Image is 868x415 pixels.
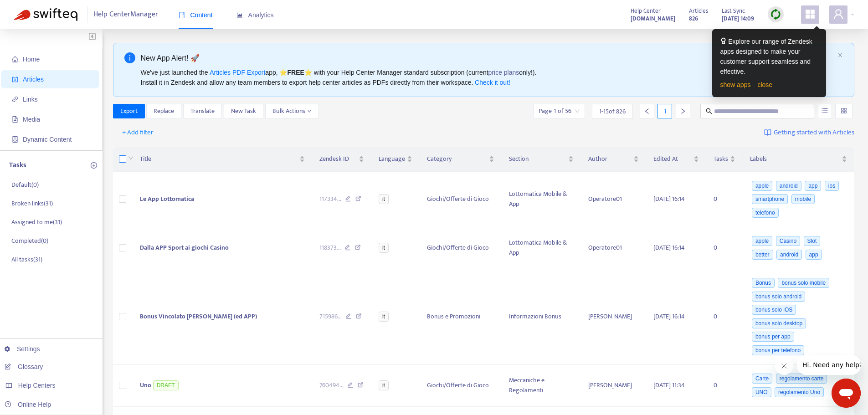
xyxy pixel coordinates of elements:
[128,155,134,161] span: down
[146,104,181,118] button: Replace
[115,125,160,140] button: + Add filter
[11,180,39,190] p: Default ( 0 )
[140,311,257,322] span: Bonus Vincolato [PERSON_NAME] (ed APP)
[379,194,389,204] span: it
[113,104,145,118] button: Export
[23,76,44,83] span: Articles
[752,387,771,397] span: UNO
[752,250,773,260] span: better
[23,56,40,63] span: Home
[837,52,843,58] span: close
[764,129,771,136] img: image-link
[224,104,263,118] button: New Task
[832,379,861,408] iframe: Button to launch messaging window
[706,227,743,269] td: 0
[475,79,510,86] a: Check it out!
[722,6,745,16] span: Last Sync
[502,365,580,407] td: Meccaniche e Regolamenti
[371,147,420,172] th: Language
[644,108,650,114] span: left
[653,194,685,204] span: [DATE] 16:14
[653,154,692,164] span: Edited At
[427,154,488,164] span: Category
[706,269,743,365] td: 0
[319,380,344,390] span: 760494 ...
[23,136,72,143] span: Dynamic Content
[805,9,816,20] span: appstore
[9,160,26,171] p: Tasks
[581,172,647,227] td: Operatore01
[93,6,158,23] span: Help Center Manager
[805,181,821,191] span: app
[502,172,580,227] td: Lottomatica Mobile & App
[140,242,229,253] span: Dalla APP Sport ai giochi Casino
[775,387,824,397] span: regolamento Uno
[581,365,647,407] td: [PERSON_NAME]
[236,12,243,18] span: area-chart
[488,69,519,76] a: price plans
[752,181,772,191] span: apple
[581,147,647,172] th: Author
[231,106,256,116] span: New Task
[680,108,686,114] span: right
[122,127,154,138] span: + Add filter
[776,374,827,384] span: regolamento carte
[12,136,18,143] span: container
[631,13,675,24] a: [DOMAIN_NAME]
[706,147,743,172] th: Tasks
[124,52,135,63] span: info-circle
[752,278,775,288] span: Bonus
[804,236,821,246] span: Slot
[689,14,698,24] strong: 826
[631,6,661,16] span: Help Center
[706,108,712,114] span: search
[379,154,405,164] span: Language
[599,107,626,116] span: 1 - 15 of 826
[287,69,304,76] b: FREE
[791,194,815,204] span: mobile
[706,365,743,407] td: 0
[806,250,822,260] span: app
[5,345,40,353] a: Settings
[776,181,801,191] span: android
[420,147,502,172] th: Category
[319,312,342,322] span: 715986 ...
[420,365,502,407] td: Giochi/Offerte di Gioco
[23,116,40,123] span: Media
[420,227,502,269] td: Giochi/Offerte di Gioco
[379,380,389,390] span: it
[5,401,51,408] a: Online Help
[154,106,174,116] span: Replace
[5,363,43,370] a: Glossary
[720,81,751,88] a: show apps
[312,147,371,172] th: Zendesk ID
[653,242,685,253] span: [DATE] 16:14
[23,96,38,103] span: Links
[657,104,672,118] div: 1
[752,194,788,204] span: smartphone
[141,67,834,87] div: We've just launched the app, ⭐ ⭐️ with your Help Center Manager standard subscription (current on...
[190,106,215,116] span: Translate
[770,9,781,20] img: sync.dc5367851b00ba804db3.png
[91,162,97,169] span: plus-circle
[752,236,772,246] span: apple
[797,355,861,375] iframe: Message from company
[689,6,708,16] span: Articles
[11,255,42,264] p: All tasks ( 31 )
[509,154,566,164] span: Section
[706,172,743,227] td: 0
[5,6,66,14] span: Hi. Need any help?
[140,380,151,390] span: Uno
[12,116,18,123] span: file-image
[774,128,854,138] span: Getting started with Articles
[307,109,312,113] span: down
[752,345,804,355] span: bonus per telefono
[11,217,62,227] p: Assigned to me ( 31 )
[752,374,772,384] span: Carte
[822,108,828,114] span: unordered-list
[720,36,818,77] div: Explore our range of Zendesk apps designed to make your customer support seamless and effective.
[14,8,77,21] img: Swifteq
[750,154,840,164] span: Labels
[775,357,793,375] iframe: Close message
[653,311,685,322] span: [DATE] 16:14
